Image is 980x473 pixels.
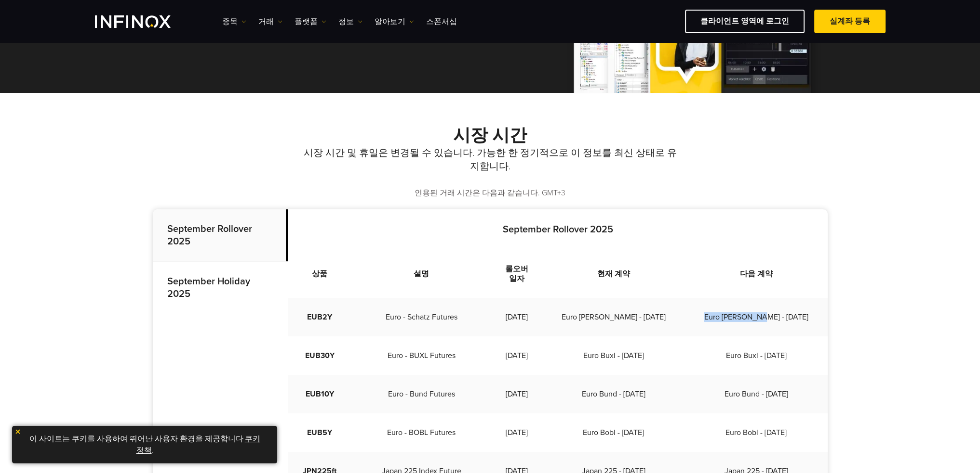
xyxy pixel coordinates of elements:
th: 설명 [351,250,492,298]
td: Euro Buxl - [DATE] [542,336,685,375]
td: Euro Bobl - [DATE] [685,413,827,452]
th: 다음 계약 [685,250,827,298]
a: 정보 [338,16,362,27]
td: Euro - BUXL Futures [351,336,492,375]
th: 롤오버 일자 [492,250,542,298]
td: EUB30Y [288,336,351,375]
td: [DATE] [492,336,542,375]
td: [DATE] [492,375,542,413]
td: [DATE] [492,298,542,336]
td: Euro Buxl - [DATE] [685,336,827,375]
a: INFINOX Logo [95,15,193,28]
p: 이 사이트는 쿠키를 사용하여 뛰어난 사용자 환경을 제공합니다. . [17,431,272,459]
a: 플랫폼 [295,16,326,27]
a: 알아보기 [375,16,414,27]
td: Euro [PERSON_NAME] - [DATE] [542,298,685,336]
td: [DATE] [492,413,542,452]
strong: September Rollover 2025 [167,223,252,247]
img: yellow close icon [14,428,21,435]
td: Euro Bobl - [DATE] [542,413,685,452]
td: Euro - BOBL Futures [351,413,492,452]
td: EUB5Y [288,413,351,452]
p: 시장 시간 및 휴일은 변경될 수 있습니다. 가능한 한 정기적으로 이 정보를 최신 상태로 유지합니다. [300,146,681,173]
th: 현재 계약 [542,250,685,298]
td: Euro Bund - [DATE] [685,375,827,413]
td: Euro [PERSON_NAME] - [DATE] [685,298,827,336]
th: 상품 [288,250,351,298]
a: 실계좌 등록 [814,10,886,33]
td: Euro Bund - [DATE] [542,375,685,413]
p: 인용된 거래 시간은 다음과 같습니다. GMT+3 [153,188,828,199]
strong: September Rollover 2025 [503,224,613,235]
td: EUB10Y [288,375,351,413]
strong: 시장 시간 [453,125,527,146]
td: Euro - Bund Futures [351,375,492,413]
td: Euro - Schatz Futures [351,298,492,336]
td: EUB2Y [288,298,351,336]
a: 종목 [222,16,246,27]
a: 클라이언트 영역에 로그인 [685,10,805,33]
strong: September Holiday 2025 [167,276,250,300]
a: 거래 [258,16,282,27]
a: 스폰서십 [426,16,457,27]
